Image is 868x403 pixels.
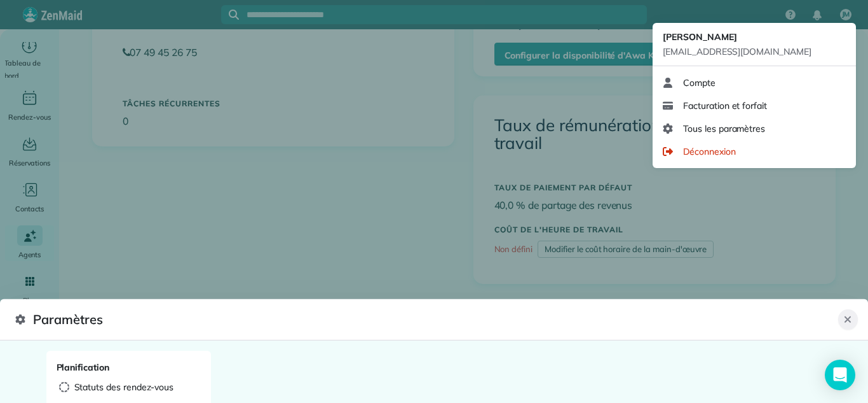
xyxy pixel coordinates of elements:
[804,1,831,29] div: Notifications
[683,76,715,89] span: Compte
[494,199,633,211] font: 40,0 % de partage des revenus
[23,296,36,305] font: Plus
[5,225,54,261] a: Agents
[825,360,855,390] div: Ouvrir Intercom Messenger
[5,134,54,169] a: Réservations
[505,50,675,61] font: Configurer la disponibilité d'Awa Kande
[658,94,851,117] a: Facturation et forfait
[494,183,632,192] font: TAUX DE PAIEMENT PAR DÉFAUT
[494,115,789,154] font: Taux de rémunération et estimation du travail
[18,250,41,259] font: Agents
[229,10,239,20] svg: Rechercher
[8,113,51,122] font: Rendez-vous
[5,180,54,215] a: Contacts
[545,244,707,254] font: Modifier le coût horaire de la main-d'œuvre
[658,71,851,94] a: Compte
[683,99,767,112] span: Facturation et forfait
[538,241,714,258] a: Modifier le coût horaire de la main-d'œuvre
[683,122,765,135] span: Tous les paramètres
[4,59,41,80] font: Tableau de bord
[123,45,424,60] a: 07 49 45 26 75
[5,42,54,78] a: Tableau de bord
[473,364,501,373] font: NOTES
[113,379,133,392] font: Titre
[663,31,737,43] span: [PERSON_NAME]
[494,244,533,254] font: Non défini
[5,355,54,390] a: Paramètres
[11,379,49,388] font: Paramètres
[9,159,51,167] font: Réservations
[683,145,736,158] span: Déconnexion
[130,46,196,59] font: 07 49 45 26 75
[658,117,851,140] a: Tous les paramètres
[15,204,44,213] font: Contacts
[842,10,850,18] font: JM
[123,115,128,127] font: 0
[5,88,54,124] a: Rendez-vous
[221,10,239,20] button: Rechercher
[663,46,811,57] span: [EMAIL_ADDRESS][DOMAIN_NAME]
[123,99,220,108] font: Tâches récurrentes
[494,43,686,66] a: Configurer la disponibilité d'Awa Kande
[494,225,623,234] font: Coût de l'heure de travail
[113,364,224,373] font: CHAMPS PERSONNALISÉS
[473,379,499,390] font: Aucun
[113,322,351,343] font: Notes et champs personnalisés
